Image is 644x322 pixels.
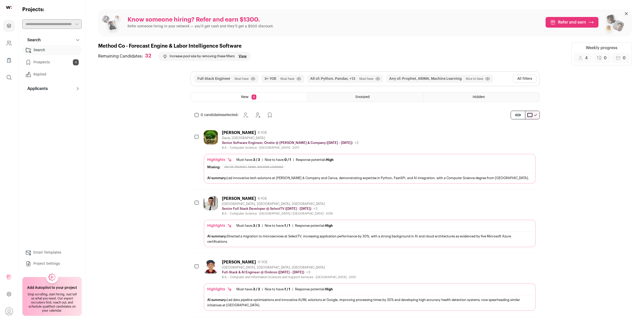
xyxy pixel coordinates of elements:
div: Highlights [207,223,232,228]
span: 0 / 1 [284,158,291,161]
div: Nice to have: [265,224,290,228]
div: Must have: [236,158,260,162]
div: B.A. - Computer and Information Sciences and Support Services - [GEOGRAPHIC_DATA] - 2015 [222,275,356,279]
img: 56c61ca376ee2bd45059a29a87150e07a9b8ec176a7317be2bfba2bf21356a26.jpg [204,196,218,210]
div: Davis, [GEOGRAPHIC_DATA] [222,136,359,140]
span: 0 [604,55,607,61]
p: Applicants [24,86,48,92]
a: Company and ATS Settings [3,37,15,49]
span: 9 [252,94,256,100]
div: Led innovative tech solutions at [PERSON_NAME] & Company and Canva, demonstrating expertise in Py... [207,175,532,181]
span: +3 [313,207,318,211]
a: Snoozed [307,92,423,102]
p: Full-Stack & AI Engineer @ Onikron ([DATE] - [DATE]) [222,270,304,274]
div: B.A. - Computer Science - [GEOGRAPHIC_DATA] - 2017 [222,146,359,150]
span: AI summary: [207,298,227,301]
div: Response potential: [296,158,334,162]
span: AI summary: [207,176,227,180]
a: [PERSON_NAME] 11 YOE [GEOGRAPHIC_DATA], [GEOGRAPHIC_DATA], [GEOGRAPHIC_DATA] Full-Stack & AI Engi... [204,260,536,311]
div: Missing: [207,165,220,169]
span: High [325,288,333,291]
a: Hidden [423,92,539,102]
div: Must have: [236,287,260,291]
div: [GEOGRAPHIC_DATA], [GEOGRAPHIC_DATA], [GEOGRAPHIC_DATA] [222,202,333,206]
div: Stop scrolling, start hiring. Just tell us what you need. Our expert recruiters find, reach out, ... [26,292,78,313]
p: Know someone hiring? Refer and earn $1300. [128,16,274,24]
span: 0 [623,55,626,61]
a: Add Autopilot to your project Stop scrolling, start hiring. Just tell us what you need. Our exper... [22,277,82,316]
span: AI summary: [207,235,227,238]
h1: Method Co - Forecast Engine & Labor Intelligence Software [98,43,251,50]
div: Highlights [207,157,232,162]
div: [GEOGRAPHIC_DATA], [GEOGRAPHIC_DATA], [GEOGRAPHIC_DATA] [222,266,356,270]
span: Hidden [473,95,485,99]
span: 11 YOE [258,260,267,264]
button: 3+ YOE [264,76,276,81]
a: Email Templates [22,248,82,258]
span: Must have [359,77,373,81]
a: Projects [3,20,15,32]
div: Directed a migration to microservices at SelectTV, increasing application performance by 30%, wit... [207,234,532,244]
a: View [239,54,247,58]
span: 3 / 3 [253,158,260,161]
button: Open dropdown [5,307,13,315]
div: Nice to have: [265,158,291,162]
span: Snoozed [355,95,370,99]
ul: | | [236,224,333,228]
div: [PERSON_NAME] [222,196,256,201]
img: ff1f323c4cacf846b5292b85db0de913b91f7de28df6666e1a3e5c753dbe0484.jpg [204,260,218,274]
div: Any of: Prophet, ARIMA, Machine Learning [222,164,285,170]
button: Search [22,35,82,45]
span: New [241,95,248,99]
span: High [326,158,334,161]
button: Hide [253,110,263,120]
h2: Add Autopilot to your project [27,285,77,290]
div: Must have: [236,224,260,228]
span: 3 / 3 [253,288,260,291]
img: referral_people_group_2-7c1ec42c15280f3369c0665c33c00ed472fd7f6af9dd0ec46c364f9a93ccf9a4.png [603,12,625,36]
div: [PERSON_NAME] [222,260,256,265]
ul: | | [236,158,334,162]
span: 8 YOE [258,197,267,201]
a: Project Settings [22,259,82,269]
div: Nice to have: [265,287,290,291]
a: Prospects4 [22,57,82,67]
span: selected: [201,112,238,118]
button: All of: Python, Pandas, +13 [310,76,355,81]
div: B.A. - Computer Science - [GEOGRAPHIC_DATA] / [GEOGRAPHIC_DATA] - 2016 [222,212,333,216]
p: Search [24,37,41,43]
span: 1 / 1 [284,288,290,291]
span: 1 / 1 [284,224,290,227]
span: 4 [73,59,79,65]
div: [PERSON_NAME] [222,130,256,135]
span: 0 candidates [201,113,223,117]
span: 4 [585,55,588,61]
a: [PERSON_NAME] 8 YOE Davis, [GEOGRAPHIC_DATA] Senior Software Engineer, Onsite @ [PERSON_NAME] & C... [204,130,536,184]
button: Applicants [22,84,82,94]
div: Response potential: [295,287,333,291]
div: 32 [145,53,151,59]
span: +2 [355,141,359,145]
button: Any of: Prophet, ARIMA, Machine Learning [389,76,462,81]
div: Weekly progress [586,45,617,51]
p: Senior Software Engineer, Onsite @ [PERSON_NAME] & Company ([DATE] - [DATE]) [222,141,352,145]
span: Must have [235,77,249,81]
span: High [325,224,333,227]
p: Senior Full Stack Developer @ SelectTV ([DATE] - [DATE]) [222,207,311,211]
ul: | | [236,287,333,291]
button: Full-Stack Engineer [197,76,231,81]
button: Add to Prospects [265,110,275,120]
button: Snooze [240,110,251,120]
div: Response potential: [295,224,333,228]
img: wellfound-shorthand-0d5821cbd27db2630d0214b213865d53afaa358527fdda9d0ea32b1df1b89c2c.svg [6,6,12,9]
span: Nice to have [466,77,483,81]
img: referral_people_group_1-3817b86375c0e7f77b15e9e1740954ef64e1f78137dd7e9f4ff27367cb2cd09a.png [101,13,123,35]
a: Company Lists [3,54,15,66]
span: Remaining Candidates: [98,53,143,59]
h2: Projects: [22,6,82,13]
a: Refer and earn [546,17,598,28]
div: Highlights [207,287,232,292]
p: Refer someone hiring in your network — you’ll get cash and they’ll get a $500 discount. [128,24,274,29]
p: Increase pool size by removing these filters [170,54,235,58]
button: All filters [513,75,536,83]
